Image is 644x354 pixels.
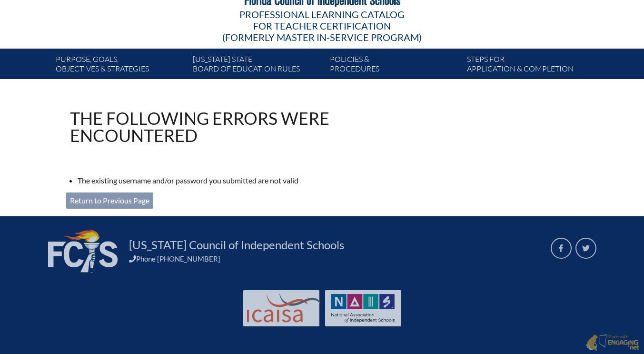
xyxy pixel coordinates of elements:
[48,9,596,43] div: Professional Learning Catalog (formerly Master In-service Program)
[586,334,598,351] img: Engaging - Bring it online
[599,334,609,348] img: Engaging - Bring it online
[48,230,118,273] img: FCIS_logo_white
[247,294,320,323] img: Int'l Council Advancing Independent School Accreditation logo
[463,52,600,79] a: Steps forapplication & completion
[607,339,639,351] img: Engaging - Bring it online
[331,294,395,323] img: NAIS Logo
[66,192,153,209] a: Return to Previous Page
[129,254,539,263] div: Phone [PHONE_NUMBER]
[253,20,391,31] span: for Teacher Certification
[70,110,405,144] h1: The following errors were encountered
[52,52,189,79] a: Purpose, goals,objectives & strategies
[78,174,413,187] li: The existing username and/or password you submitted are not valid
[607,334,639,352] p: Made with
[125,237,348,253] a: [US_STATE] Council of Independent Schools
[326,52,463,79] a: Policies &Procedures
[189,52,326,79] a: [US_STATE] StateBoard of Education rules
[582,332,643,354] a: Made with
